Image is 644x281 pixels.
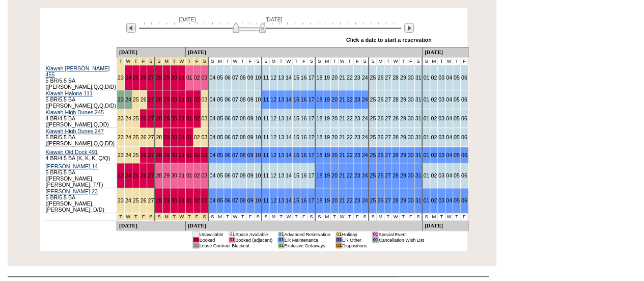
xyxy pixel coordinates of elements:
[324,134,330,140] a: 19
[194,197,200,203] a: 02
[309,74,315,81] a: 17
[293,172,299,178] a: 15
[446,115,452,121] a: 04
[354,134,360,140] a: 23
[354,172,360,178] a: 23
[148,172,154,178] a: 27
[148,96,154,103] a: 27
[194,172,200,178] a: 02
[179,152,185,158] a: 31
[362,115,368,121] a: 24
[278,96,284,103] a: 13
[309,115,315,121] a: 17
[400,115,406,121] a: 29
[240,74,246,81] a: 08
[461,172,467,178] a: 06
[232,74,238,81] a: 07
[400,172,406,178] a: 29
[247,172,254,178] a: 09
[209,134,215,140] a: 04
[415,172,422,178] a: 31
[125,74,131,81] a: 24
[278,74,284,81] a: 13
[118,74,124,81] a: 23
[209,115,215,121] a: 04
[209,197,215,203] a: 04
[148,74,154,81] a: 27
[255,152,261,158] a: 10
[156,172,162,178] a: 28
[240,134,246,140] a: 08
[377,172,383,178] a: 26
[186,152,192,158] a: 01
[156,74,162,81] a: 28
[278,152,284,158] a: 13
[347,96,353,103] a: 22
[217,74,223,81] a: 05
[118,152,124,158] a: 23
[148,197,154,203] a: 27
[446,74,452,81] a: 04
[393,134,399,140] a: 28
[156,197,162,203] a: 28
[141,74,147,81] a: 26
[423,134,429,140] a: 01
[202,172,208,178] a: 03
[141,197,147,203] a: 26
[393,152,399,158] a: 28
[293,152,299,158] a: 15
[438,134,444,140] a: 03
[347,172,353,178] a: 22
[209,152,215,158] a: 04
[141,115,147,121] a: 26
[163,74,170,81] a: 29
[404,23,414,33] img: Next
[46,188,98,194] a: [PERSON_NAME] 23
[171,115,177,121] a: 30
[339,74,345,81] a: 21
[324,115,330,121] a: 19
[125,172,131,178] a: 24
[393,96,399,103] a: 28
[217,134,223,140] a: 05
[118,197,124,203] a: 23
[316,152,322,158] a: 18
[362,134,368,140] a: 24
[156,134,162,140] a: 28
[370,152,376,158] a: 25
[354,74,360,81] a: 23
[331,134,338,140] a: 20
[362,74,368,81] a: 24
[377,115,383,121] a: 26
[431,74,437,81] a: 02
[186,115,192,121] a: 01
[202,96,208,103] a: 03
[171,96,177,103] a: 30
[347,152,353,158] a: 22
[385,134,391,140] a: 27
[247,134,254,140] a: 09
[133,115,139,121] a: 25
[454,96,460,103] a: 05
[270,96,276,103] a: 12
[293,96,299,103] a: 15
[232,134,238,140] a: 07
[438,115,444,121] a: 03
[286,74,292,81] a: 14
[400,152,406,158] a: 29
[186,96,192,103] a: 01
[415,74,422,81] a: 31
[118,115,124,121] a: 23
[423,115,429,121] a: 01
[125,134,131,140] a: 24
[46,109,104,115] a: Kiawah High Dunes 245
[438,74,444,81] a: 03
[217,96,223,103] a: 05
[301,74,307,81] a: 16
[309,152,315,158] a: 17
[202,134,208,140] a: 03
[171,134,177,140] a: 30
[232,96,238,103] a: 07
[339,172,345,178] a: 21
[46,65,110,78] a: Kiawah [PERSON_NAME] 455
